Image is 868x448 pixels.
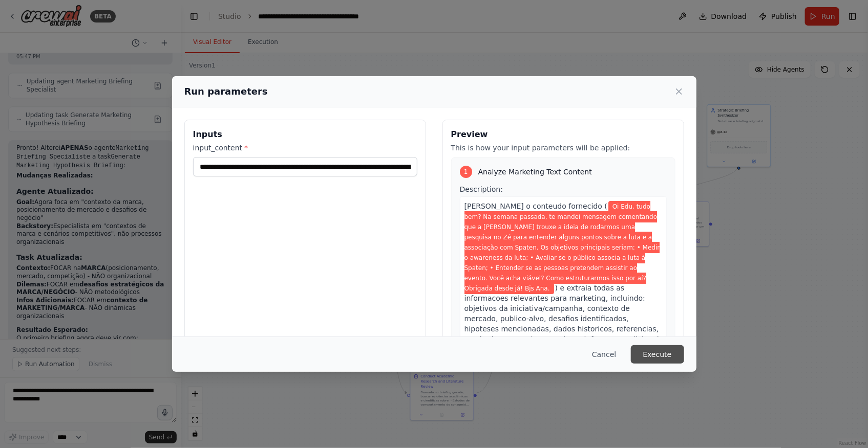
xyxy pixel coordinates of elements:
h3: Inputs [193,128,417,141]
button: Cancel [584,345,624,364]
span: ) e extraia todas as informacoes relevantes para marketing, incluindo: objetivos da iniciativa/ca... [464,284,659,374]
div: 1 [460,166,472,178]
p: This is how your input parameters will be applied: [451,143,675,153]
label: input_content [193,143,417,153]
span: Variable: input_content [464,201,660,294]
button: Execute [631,345,684,364]
span: Description: [460,185,503,193]
h3: Preview [451,128,675,141]
h2: Run parameters [184,84,268,99]
span: [PERSON_NAME] o conteudo fornecido ( [464,202,607,210]
span: Analyze Marketing Text Content [478,167,592,177]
